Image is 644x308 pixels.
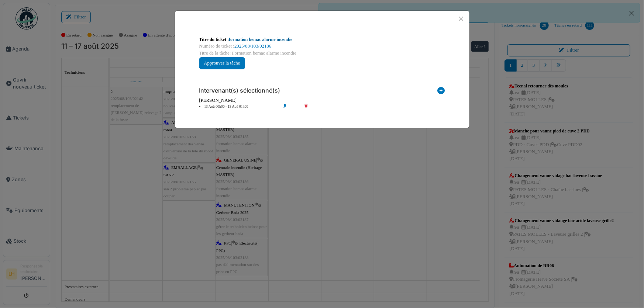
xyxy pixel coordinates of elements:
[199,43,445,50] div: Numéro de ticket :
[199,87,280,94] h6: Intervenant(s) sélectionné(s)
[456,14,466,24] button: Close
[199,36,445,43] div: Titre du ticket :
[229,37,292,42] a: formation bemac alarme incendie
[199,57,245,69] button: Approuver la tâche
[438,87,445,97] i: Ajouter
[234,44,271,49] a: 2025/08/103/02186
[199,97,445,104] div: [PERSON_NAME]
[199,50,445,57] div: Titre de la tâche: Formation bemac alarme incendie
[196,104,280,110] li: 13 Aoû 00h00 - 13 Aoû 01h00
